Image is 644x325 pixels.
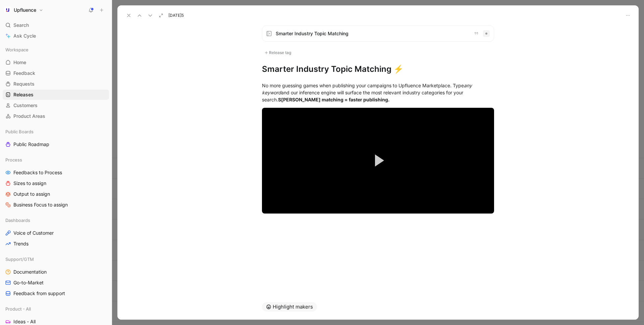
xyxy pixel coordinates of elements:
button: Play Video [363,145,393,176]
div: Public Boards [3,127,109,137]
a: Ask Cycle [3,31,109,41]
span: Output to assign [13,191,50,197]
div: Support/GTMDocumentationGo-to-MarketFeedback from support [3,254,109,298]
button: Highlight makers [262,302,317,312]
div: Support/GTM [3,254,109,264]
span: and our inference engine will surface the most relevant industry categories for your search. [262,90,465,102]
em: any [464,83,472,88]
span: [DATE]5 [168,13,184,18]
a: Voice of Customer [3,228,109,238]
span: Documentation [13,269,47,275]
div: ProcessFeedbacks to ProcessSizes to assignOutput to assignBusiness Focus to assign [3,155,109,210]
div: Release tag [262,49,293,57]
a: Output to assign [3,189,109,199]
h1: Smarter Industry Topic Matching ⚡ [262,64,494,75]
span: No more guessing games when publishing your campaigns to Upfluence Marketplace. Type [262,83,464,88]
strong: [PERSON_NAME] matching = faster publishing. [278,97,389,102]
a: Customers [3,100,109,110]
div: Process [3,155,109,165]
div: Product - All [3,304,109,314]
span: Feedbacks to Process [13,169,62,176]
a: Product Areas [3,111,109,121]
span: Sizes to assign [13,180,46,187]
span: Product Areas [13,113,45,120]
span: Dashboards [5,217,30,224]
span: Search [13,21,29,29]
span: Process [5,156,22,163]
h1: Upfluence [14,7,36,13]
div: Search [3,20,109,30]
span: Smarter Industry Topic Matching [276,30,468,38]
a: Public Roadmap [3,139,109,149]
span: Public Roadmap [13,141,49,148]
span: Releases [13,91,34,98]
span: Go-to-Market [13,279,44,286]
div: Release tag [262,50,494,56]
span: Voice of Customer [13,230,54,236]
div: Video Player [262,108,494,214]
span: keyword [262,90,281,95]
span: Ask Cycle [13,32,36,40]
a: Releases [3,90,109,100]
div: Public BoardsPublic Roadmap [3,127,109,149]
img: Upfluence [4,7,11,13]
a: Home [3,57,109,67]
span: Public Boards [5,128,34,135]
a: Business Focus to assign [3,200,109,210]
div: Workspace [3,45,109,55]
a: Trends [3,239,109,249]
a: Requests [3,79,109,89]
span: S [278,97,281,102]
a: Documentation [3,267,109,277]
span: Ideas - All [13,318,36,325]
span: Feedback [13,70,35,77]
span: Product - All [5,306,31,312]
a: Feedback [3,68,109,78]
span: Requests [13,81,35,87]
span: Customers [13,102,38,109]
span: Home [13,59,26,66]
a: Feedbacks to Process [3,168,109,178]
a: Feedback from support [3,288,109,298]
span: Business Focus to assign [13,201,68,208]
a: Sizes to assign [3,178,109,188]
span: Workspace [5,46,29,53]
span: Support/GTM [5,256,34,263]
a: Go-to-Market [3,278,109,288]
button: UpfluenceUpfluence [3,5,45,15]
div: DashboardsVoice of CustomerTrends [3,215,109,249]
span: Feedback from support [13,290,65,297]
span: Trends [13,240,29,247]
div: Dashboards [3,215,109,225]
